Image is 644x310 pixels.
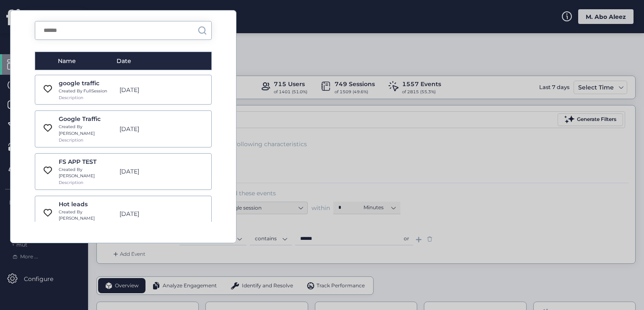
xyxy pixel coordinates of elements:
div: [DATE] [115,167,175,176]
div: Name [58,56,116,66]
div: Created By FullSession [59,88,115,95]
div: [DATE] [115,209,175,218]
div: Created By [PERSON_NAME] [59,209,115,222]
div: Hot leads [59,200,115,209]
div: [DATE] [115,124,175,134]
div: Description [59,137,82,144]
div: Description [59,179,82,186]
div: Created By [PERSON_NAME] [59,166,115,179]
div: Google Traffic [59,114,115,123]
div: [DATE] [115,85,175,95]
div: Date [117,56,180,66]
div: Description [59,95,82,101]
div: Created By [PERSON_NAME] [59,123,115,137]
div: google traffic [59,79,115,88]
div: FS APP TEST [59,157,115,166]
